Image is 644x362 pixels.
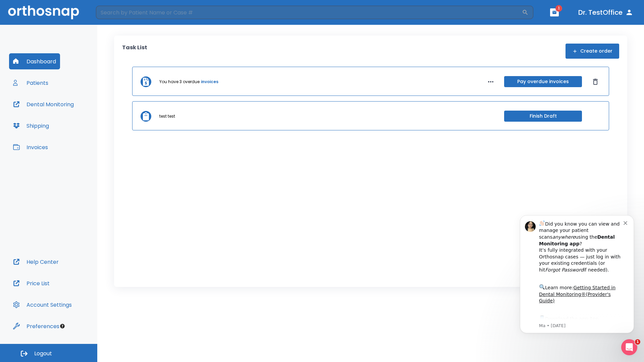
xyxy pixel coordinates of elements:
[59,323,65,329] div: Tooltip anchor
[201,79,218,85] a: invoices
[8,5,79,19] img: Orthosnap
[9,53,60,69] button: Dashboard
[9,254,63,270] button: Help Center
[159,79,200,85] p: You have 3 overdue
[635,339,640,345] span: 1
[29,111,89,123] a: App Store
[29,109,114,143] div: Download the app: | ​ Let us know if you need help getting started!
[510,205,644,344] iframe: Intercom notifications message
[621,339,637,355] iframe: Intercom live chat
[9,297,76,313] button: Account Settings
[566,44,619,59] button: Create order
[9,75,52,91] button: Patients
[96,6,522,19] input: Search by Patient Name or Case #
[29,118,114,124] p: Message from Ma, sent 2w ago
[114,14,119,20] button: Dismiss notification
[504,111,582,122] button: Finish Draft
[9,275,54,291] button: Price List
[122,44,147,59] p: Task List
[9,118,53,134] button: Shipping
[9,96,78,112] button: Dental Monitoring
[9,318,63,334] button: Preferences
[9,139,52,155] button: Invoices
[34,350,52,357] span: Logout
[159,113,175,119] p: test test
[504,76,582,87] button: Pay overdue invoices
[590,76,601,87] button: Dismiss
[555,5,562,12] span: 1
[576,6,636,18] button: Dr. TestOffice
